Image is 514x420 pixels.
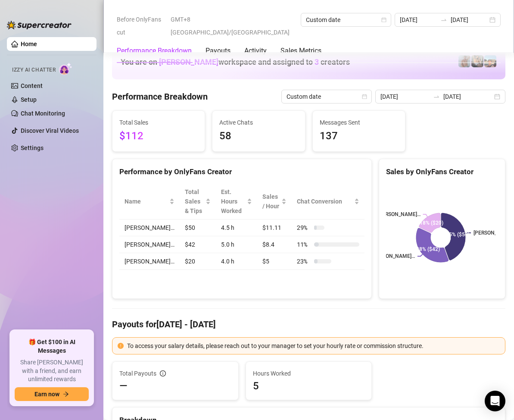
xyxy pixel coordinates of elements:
[21,82,43,89] a: Content
[206,46,231,56] div: Payouts
[257,219,292,236] td: $11.11
[171,13,296,39] span: GMT+8 [GEOGRAPHIC_DATA]/[GEOGRAPHIC_DATA]
[125,197,168,206] span: Name
[400,15,437,25] input: Start date
[15,338,89,355] span: 🎁 Get $100 in AI Messages
[180,236,216,253] td: $42
[12,66,56,74] span: Izzy AI Chatter
[119,253,180,270] td: [PERSON_NAME]…
[485,391,505,411] div: Open Intercom Messenger
[7,21,72,29] img: logo-BBDzfeDw.svg
[119,369,156,378] span: Total Payouts
[119,219,180,236] td: [PERSON_NAME]…
[297,223,311,232] span: 29 %
[127,341,500,351] div: To access your salary details, please reach out to your manager to set your hourly rate or commis...
[244,46,267,56] div: Activity
[440,16,447,23] span: to
[440,16,447,23] span: swap-right
[119,236,180,253] td: [PERSON_NAME]…
[216,236,257,253] td: 5.0 h
[119,118,198,127] span: Total Sales
[362,94,367,99] span: calendar
[280,46,321,56] div: Sales Metrics
[433,93,440,100] span: to
[433,93,440,100] span: swap-right
[219,128,298,144] span: 58
[257,236,292,253] td: $8.4
[21,127,79,134] a: Discover Viral Videos
[118,343,124,349] span: exclamation-circle
[21,96,37,103] a: Setup
[451,15,488,25] input: End date
[63,391,69,397] span: arrow-right
[320,128,398,144] span: 137
[377,211,421,217] text: [PERSON_NAME]…
[180,219,216,236] td: $50
[221,187,245,216] div: Est. Hours Worked
[180,184,216,219] th: Total Sales & Tips
[119,184,180,219] th: Name
[297,197,352,206] span: Chat Conversion
[297,240,311,249] span: 11 %
[180,253,216,270] td: $20
[160,370,166,376] span: info-circle
[257,253,292,270] td: $5
[185,187,204,216] span: Total Sales & Tips
[119,128,198,144] span: $112
[306,13,386,26] span: Custom date
[219,118,298,127] span: Active Chats
[253,379,365,393] span: 5
[21,110,65,117] a: Chat Monitoring
[34,391,59,398] span: Earn now
[320,118,398,127] span: Messages Sent
[297,257,311,266] span: 23 %
[443,92,492,101] input: End date
[59,63,72,75] img: AI Chatter
[112,318,505,330] h4: Payouts for [DATE] - [DATE]
[372,254,415,260] text: [PERSON_NAME]…
[386,166,498,178] div: Sales by OnlyFans Creator
[253,369,365,378] span: Hours Worked
[119,379,128,393] span: —
[380,92,430,101] input: Start date
[262,192,280,211] span: Sales / Hour
[21,41,37,47] a: Home
[287,90,367,103] span: Custom date
[21,144,44,151] a: Settings
[216,219,257,236] td: 4.5 h
[15,358,89,384] span: Share [PERSON_NAME] with a friend, and earn unlimited rewards
[292,184,364,219] th: Chat Conversion
[112,91,208,103] h4: Performance Breakdown
[117,13,165,39] span: Before OnlyFans cut
[117,46,192,56] div: Performance Breakdown
[15,387,89,401] button: Earn nowarrow-right
[257,184,292,219] th: Sales / Hour
[381,17,386,22] span: calendar
[119,166,364,178] div: Performance by OnlyFans Creator
[216,253,257,270] td: 4.0 h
